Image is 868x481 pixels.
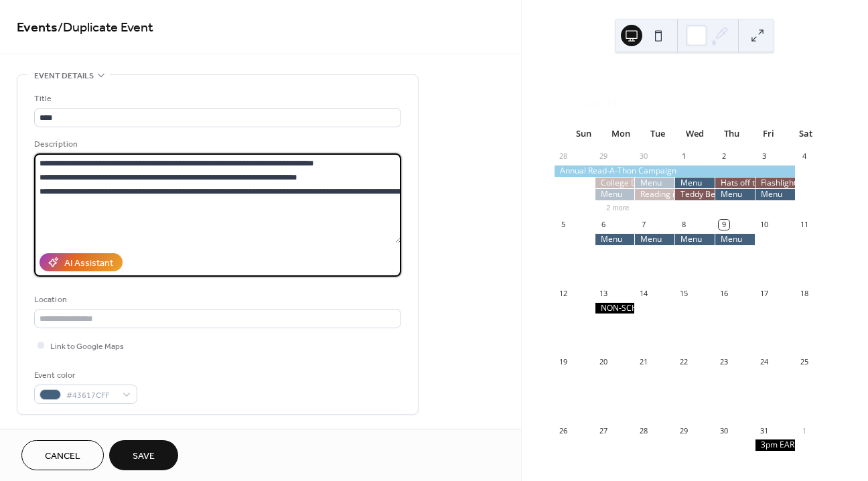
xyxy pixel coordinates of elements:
div: 5 [559,220,569,230]
button: Save [109,440,178,470]
div: 14 [638,288,648,298]
div: 7 [638,220,648,230]
div: 15 [678,288,689,298]
div: 4 [799,151,809,161]
span: / Duplicate Event [58,15,153,41]
div: 20 [599,357,609,367]
div: 25 [799,357,809,367]
div: 3pm EARLY DISMISSAL [755,439,795,451]
div: Annual Read-A-Thon Campaign [555,165,795,177]
div: Flashlight Friday! [755,178,795,189]
div: Tue [639,121,676,147]
div: Reading in my Jammies! [634,189,674,200]
span: Save [133,450,155,464]
div: 1 [799,425,809,435]
button: 2 more [601,201,634,212]
button: AI Assistant [40,253,123,271]
span: Event details [34,69,94,83]
div: Menu [715,189,755,200]
div: Menu [755,189,795,200]
div: Thu [713,121,750,147]
div: College Day! [595,178,635,189]
div: Menu [674,234,715,245]
div: Menu [674,178,715,189]
div: Wed [676,121,713,147]
div: 8 [678,220,689,230]
div: 3 [759,151,769,161]
div: Description [34,137,399,151]
div: 23 [719,357,729,367]
div: 30 [719,425,729,435]
div: 29 [599,151,609,161]
div: Menu [595,234,635,245]
div: 28 [638,425,648,435]
div: 16 [719,288,729,298]
div: Menu [634,178,674,189]
div: 21 [638,357,648,367]
div: 29 [678,425,689,435]
div: Sun [565,121,602,147]
a: Events [17,15,58,41]
div: 10 [759,220,769,230]
div: Menu [634,234,674,245]
div: Event color [34,368,135,383]
div: Location [34,293,399,307]
div: 30 [638,151,648,161]
div: 31 [759,425,769,435]
div: 11 [799,220,809,230]
span: Cancel [45,450,80,464]
div: AI Assistant [64,257,113,271]
div: 27 [599,425,609,435]
div: NON-SCHOOL DAY [595,303,635,314]
span: #43617CFF [66,389,116,403]
div: [DATE] [555,72,835,88]
div: Menu [595,189,635,200]
div: 1 [678,151,689,161]
div: 17 [759,288,769,298]
div: 19 [559,357,569,367]
div: Teddy Bear Share! [674,189,715,200]
div: Menu [715,234,755,245]
div: Sat [788,121,824,147]
div: Mon [602,121,639,147]
div: 2 [719,151,729,161]
div: 13 [599,288,609,298]
div: 6 [599,220,609,230]
div: 22 [678,357,689,367]
div: 9 [719,220,729,230]
div: Hats off to Reading! [715,178,755,189]
div: 26 [559,425,569,435]
span: Link to Google Maps [50,340,124,354]
div: 18 [799,288,809,298]
div: Fri [750,121,787,147]
div: 12 [559,288,569,298]
button: Cancel [21,440,104,470]
div: Title [34,92,399,106]
div: 24 [759,357,769,367]
div: 28 [559,151,569,161]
